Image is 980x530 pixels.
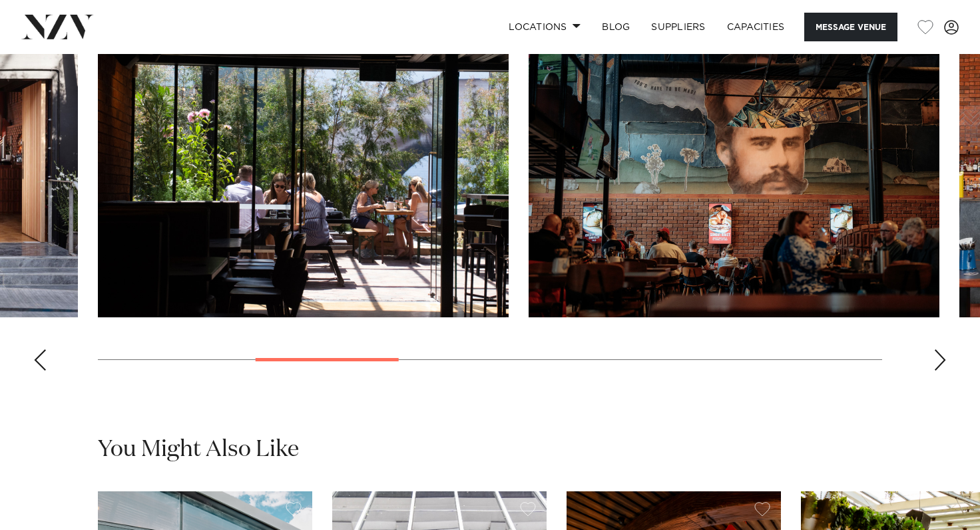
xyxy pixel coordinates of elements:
button: Message Venue [804,13,897,41]
img: nzv-logo.png [21,15,94,39]
a: Locations [498,13,591,41]
swiper-slide: 3 / 10 [98,15,509,317]
a: BLOG [591,13,640,41]
a: Capacities [716,13,796,41]
h2: You Might Also Like [98,435,299,465]
swiper-slide: 4 / 10 [529,15,939,317]
a: SUPPLIERS [640,13,716,41]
